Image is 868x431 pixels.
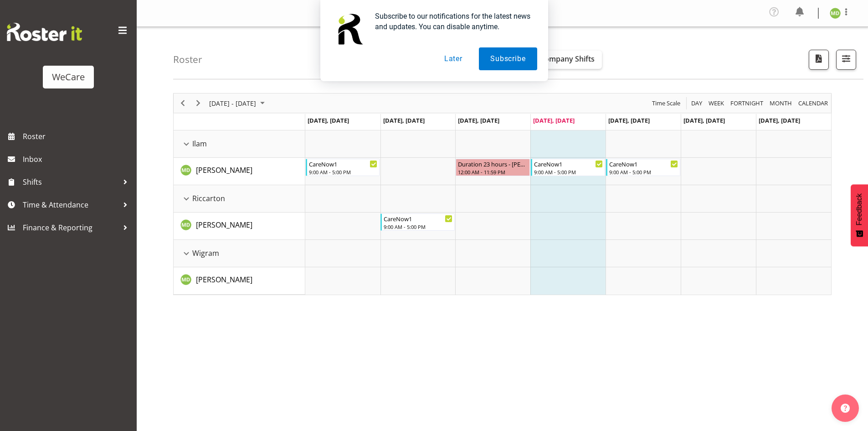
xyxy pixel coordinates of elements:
[683,116,725,125] span: [DATE], [DATE]
[769,98,793,109] span: Month
[196,165,252,175] span: [PERSON_NAME]
[651,98,681,109] span: Time Scale
[196,219,252,230] a: [PERSON_NAME]
[797,98,829,109] span: calendar
[609,168,678,176] div: 9:00 AM - 5:00 PM
[690,98,703,109] span: Day
[533,116,575,125] span: [DATE], [DATE]
[384,214,452,223] div: CareNow1
[192,193,225,204] span: Riccarton
[458,116,499,125] span: [DATE], [DATE]
[729,98,765,109] button: Fortnight
[309,159,378,168] div: CareNow1
[608,116,650,125] span: [DATE], [DATE]
[23,175,118,189] span: Shifts
[192,248,219,259] span: Wigram
[651,98,682,109] button: Time Scale
[190,93,206,113] div: Next
[309,168,378,176] div: 9:00 AM - 5:00 PM
[759,116,800,125] span: [DATE], [DATE]
[192,98,205,109] button: Next
[534,159,603,168] div: CareNow1
[196,165,252,176] a: [PERSON_NAME]
[173,93,832,295] div: Timeline Week of August 28, 2025
[305,130,831,295] table: Timeline Week of August 28, 2025
[174,240,305,267] td: Wigram resource
[797,98,830,109] button: Month
[174,185,305,213] td: Riccarton resource
[174,213,305,240] td: Marie-Claire Dickson-Bakker resource
[729,98,764,109] span: Fortnight
[384,223,452,230] div: 9:00 AM - 5:00 PM
[196,275,252,285] span: [PERSON_NAME]
[707,98,726,109] button: Timeline Week
[368,11,537,32] div: Subscribe to our notifications for the latest news and updates. You can disable anytime.
[174,130,305,158] td: Ilam resource
[174,267,305,295] td: Marie-Claire Dickson-Bakker resource
[851,184,868,246] button: Feedback - Show survey
[690,98,704,109] button: Timeline Day
[23,152,132,166] span: Inbox
[208,98,257,109] span: [DATE] - [DATE]
[456,159,530,176] div: Marie-Claire Dickson-Bakker"s event - Duration 23 hours - Marie-Claire Dickson-Bakker Begin From ...
[23,221,118,234] span: Finance & Reporting
[433,47,474,70] button: Later
[192,138,207,149] span: Ilam
[609,159,678,168] div: CareNow1
[708,98,725,109] span: Week
[768,98,794,109] button: Timeline Month
[175,93,190,113] div: Previous
[196,274,252,285] a: [PERSON_NAME]
[196,220,252,230] span: [PERSON_NAME]
[23,130,132,143] span: Roster
[174,158,305,185] td: Marie-Claire Dickson-Bakker resource
[308,116,349,125] span: [DATE], [DATE]
[458,159,528,168] div: Duration 23 hours - [PERSON_NAME]
[380,213,455,231] div: Marie-Claire Dickson-Bakker"s event - CareNow1 Begin From Tuesday, August 26, 2025 at 9:00:00 AM ...
[306,159,380,176] div: Marie-Claire Dickson-Bakker"s event - CareNow1 Begin From Monday, August 25, 2025 at 9:00:00 AM G...
[458,168,528,176] div: 12:00 AM - 11:59 PM
[177,98,189,109] button: Previous
[855,193,863,225] span: Feedback
[383,116,425,125] span: [DATE], [DATE]
[841,404,850,413] img: help-xxl-2.png
[606,159,680,176] div: Marie-Claire Dickson-Bakker"s event - CareNow1 Begin From Friday, August 29, 2025 at 9:00:00 AM G...
[23,198,118,212] span: Time & Attendance
[479,47,537,70] button: Subscribe
[534,168,603,176] div: 9:00 AM - 5:00 PM
[331,11,368,47] img: notification icon
[531,159,605,176] div: Marie-Claire Dickson-Bakker"s event - CareNow1 Begin From Thursday, August 28, 2025 at 9:00:00 AM...
[208,98,269,109] button: August 25 - 31, 2025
